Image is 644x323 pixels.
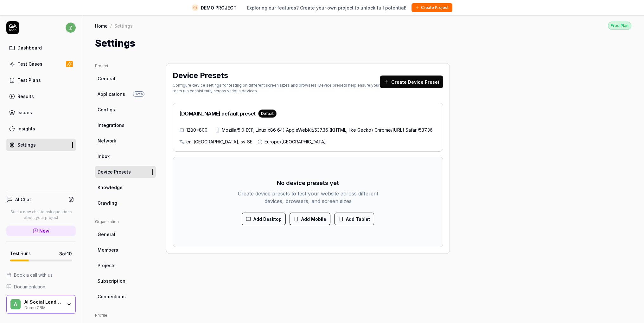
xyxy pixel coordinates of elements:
[6,90,76,102] a: Results
[114,23,133,29] div: Settings
[95,36,135,50] h1: Settings
[98,247,118,253] span: Members
[10,251,31,256] h5: Test Runs
[95,291,156,302] a: Connections
[237,190,379,205] p: Create device presets to test your website across different devices, browsers, and screen sizes
[133,91,144,97] span: Beta
[17,125,35,132] div: Insights
[6,209,76,221] p: Start a new chat to ask questions about your project
[95,228,156,240] a: General
[17,93,34,100] div: Results
[242,213,286,225] button: Add Desktop
[110,23,112,29] div: /
[17,109,32,116] div: Issues
[247,4,406,11] span: Exploring our features? Create your own project to unlock full potential!
[59,250,72,257] span: 3 of 10
[98,293,126,300] span: Connections
[411,3,452,12] button: Create Project
[95,104,156,115] a: Configs
[66,21,76,34] button: z
[173,70,228,81] h2: Device Presets
[265,138,326,145] span: Europe/[GEOGRAPHIC_DATA]
[98,137,116,144] span: Network
[98,168,131,175] span: Device Presets
[290,213,330,225] button: Add Mobile
[277,179,339,187] h3: No device presets yet
[17,142,36,148] div: Settings
[6,122,76,135] a: Insights
[10,299,21,309] span: A
[98,231,115,238] span: General
[380,76,443,88] button: Create Device Preset
[6,42,76,54] a: Dashboard
[6,283,76,290] a: Documentation
[608,22,631,30] div: Free Plan
[95,244,156,256] a: Members
[6,295,76,314] button: AAI Social Leads FinderDemo CRM
[98,184,123,191] span: Knowledge
[6,226,76,236] a: New
[17,44,42,51] div: Dashboard
[186,138,252,145] span: en-[GEOGRAPHIC_DATA], sv-SE
[95,73,156,84] a: General
[95,197,156,209] a: Crawling
[334,213,374,225] button: Add Tablet
[6,106,76,119] a: Issues
[24,305,62,310] div: Demo CRM
[95,181,156,193] a: Knowledge
[98,75,115,82] span: General
[222,127,433,133] span: Mozilla/5.0 (X11; Linux x86_64) AppleWebKit/537.36 (KHTML, like Gecko) Chrome/[URL] Safari/537.36
[98,278,125,284] span: Subscription
[201,4,237,11] span: DEMO PROJECT
[98,200,117,206] span: Crawling
[179,109,277,118] h2: [DOMAIN_NAME] default preset
[95,23,108,29] a: Home
[98,91,125,97] span: Applications
[258,109,277,118] div: Default
[6,58,76,70] a: Test Cases
[95,150,156,162] a: Inbox
[98,106,115,113] span: Configs
[6,74,76,86] a: Test Plans
[14,272,53,278] span: Book a call with us
[95,166,156,178] a: Device Presets
[95,313,156,318] div: Profile
[24,299,62,305] div: AI Social Leads Finder
[98,262,116,269] span: Projects
[186,127,207,133] span: 1280×800
[15,196,31,203] h4: AI Chat
[95,135,156,147] a: Network
[98,153,110,160] span: Inbox
[17,61,42,67] div: Test Cases
[95,119,156,131] a: Integrations
[98,122,124,129] span: Integrations
[39,227,49,234] span: New
[6,272,76,278] a: Book a call with us
[17,77,41,83] div: Test Plans
[95,63,156,69] div: Project
[6,139,76,151] a: Settings
[95,260,156,271] a: Projects
[95,219,156,225] div: Organization
[173,82,380,94] div: Configure device settings for testing on different screen sizes and browsers. Device presets help...
[95,88,156,100] a: ApplicationsBeta
[14,283,45,290] span: Documentation
[608,21,631,30] button: Free Plan
[66,23,76,33] span: z
[95,275,156,287] a: Subscription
